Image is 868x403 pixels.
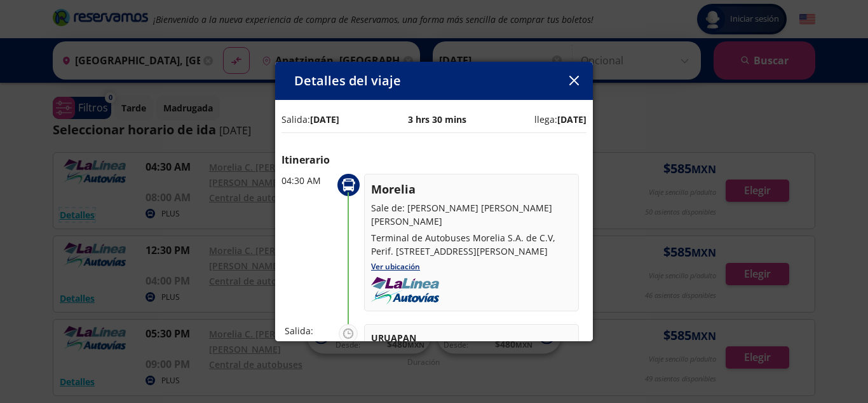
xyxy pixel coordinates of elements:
[285,337,332,351] p: 06:20 AM
[371,201,572,228] p: Sale de: [PERSON_NAME] [PERSON_NAME] [PERSON_NAME]
[371,331,572,344] p: URUAPAN
[281,174,332,187] p: 04:30 AM
[281,113,339,126] p: Salida:
[371,231,572,258] p: Terminal de Autobuses Morelia S.A. de C.V, Perif. [STREET_ADDRESS][PERSON_NAME]
[371,277,439,304] img: uploads_2F1614736493101-lrc074r4ha-fd05130f9173fefc76d4804dc3e1a941_2Fautovias-la-linea.png
[408,113,466,126] p: 3 hrs 30 mins
[310,113,339,125] b: [DATE]
[294,71,401,90] p: Detalles del viaje
[371,181,572,198] p: Morelia
[371,261,420,272] a: Ver ubicación
[534,113,587,126] p: llega:
[281,152,587,167] p: Itinerario
[557,113,587,125] b: [DATE]
[285,324,332,337] p: Salida:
